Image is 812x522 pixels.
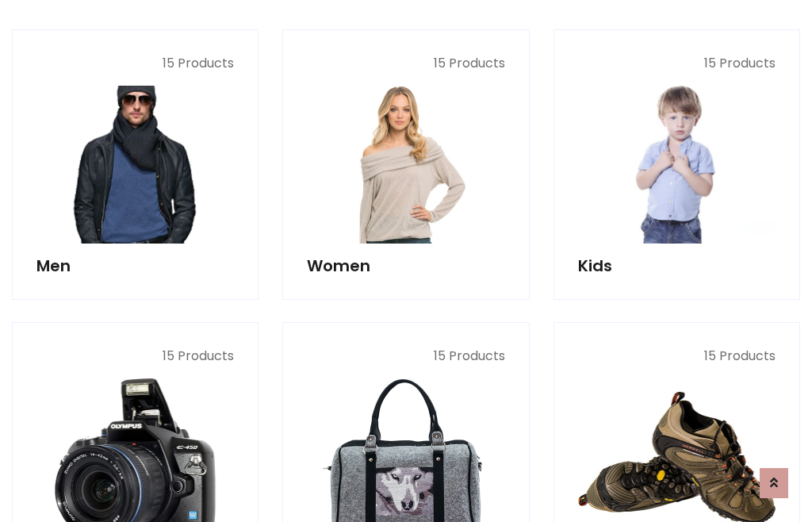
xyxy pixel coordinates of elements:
[36,256,234,275] h5: Men
[307,256,504,275] h5: Women
[36,347,234,366] p: 15 Products
[307,54,504,73] p: 15 Products
[578,54,776,73] p: 15 Products
[578,256,776,275] h5: Kids
[36,54,234,73] p: 15 Products
[578,347,776,366] p: 15 Products
[307,347,504,366] p: 15 Products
